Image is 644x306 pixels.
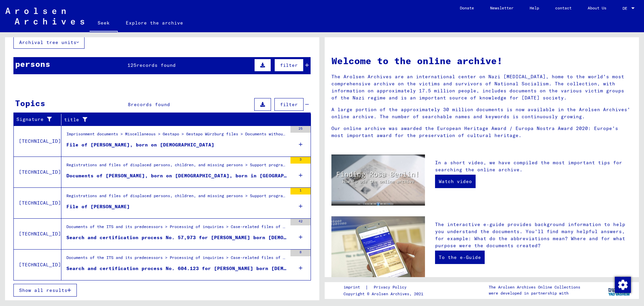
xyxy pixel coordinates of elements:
font: Newsletter [490,5,514,10]
font: A large portion of the approximately 30 million documents is now available in the Arolsen Archive... [331,106,630,120]
font: Explore the archive [126,20,183,26]
font: contact [555,5,572,10]
img: yv_logo.png [607,282,632,299]
font: Our online archive was awarded the European Heritage Award / Europa Nostra Award 2020: Europe's m... [331,125,618,138]
font: Imprisonment documents > Miscellaneous > Gestapo > Gestapo Würzburg files > Documents without ass... [66,131,421,136]
font: filter [280,101,298,107]
font: persons [15,59,50,69]
img: video.jpg [331,155,425,206]
font: Watch video [439,178,472,184]
a: To the e-Guide [435,251,485,264]
a: imprint [343,284,365,291]
font: records found [137,62,176,68]
a: Privacy Policy [368,284,415,291]
a: Watch video [435,175,476,188]
font: Archival tree units [19,39,76,45]
font: Documents of [PERSON_NAME], born on [DEMOGRAPHIC_DATA], born in [GEOGRAPHIC_DATA] and other persons [66,173,365,179]
font: [TECHNICAL_ID] [19,231,61,237]
font: Donate [460,5,474,10]
font: DE [623,6,627,11]
font: 42 [299,219,303,223]
font: Search and certification process No. 57,973 for [PERSON_NAME] born [DEMOGRAPHIC_DATA] [66,234,323,241]
font: Signature [16,116,44,122]
font: File of [PERSON_NAME] [66,204,130,210]
font: [TECHNICAL_ID] [19,262,61,268]
div: title [64,114,303,125]
font: Search and certification process No. 604.123 for [PERSON_NAME] born [DEMOGRAPHIC_DATA] [66,265,326,271]
font: In a short video, we have compiled the most important tips for searching the online archive. [435,160,622,173]
font: 125 [127,62,137,68]
font: title [64,117,79,123]
button: Archival tree units [13,36,85,49]
font: | [365,284,368,290]
font: About Us [588,5,606,10]
font: The interactive e-guide provides background information to help you understand the documents. You... [435,221,625,249]
font: imprint [343,285,360,290]
button: Show all results [13,284,77,297]
font: Help [530,5,539,10]
img: Arolsen_neg.svg [5,8,84,25]
img: eguide.jpg [331,216,425,279]
div: Signature [16,114,61,125]
font: Welcome to the online archive! [331,55,502,67]
font: Privacy Policy [374,285,407,290]
a: Explore the archive [118,15,191,31]
img: Change consent [615,277,631,293]
font: Seek [98,20,110,26]
font: were developed in partnership with [489,291,569,296]
button: filter [274,59,304,72]
font: File of [PERSON_NAME], born on [DEMOGRAPHIC_DATA] [66,142,214,148]
button: filter [274,98,304,111]
font: The Arolsen Archives are an international center on Nazi [MEDICAL_DATA], home to the world's most... [331,74,624,101]
a: Seek [90,15,118,32]
font: Copyright © Arolsen Archives, 2021 [343,291,423,296]
font: To the e-Guide [439,254,481,260]
font: [TECHNICAL_ID] [19,200,61,206]
font: 8 [300,250,302,254]
font: filter [280,62,298,68]
font: Show all results [19,287,67,293]
font: The Arolsen Archives Online Collections [489,285,580,290]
